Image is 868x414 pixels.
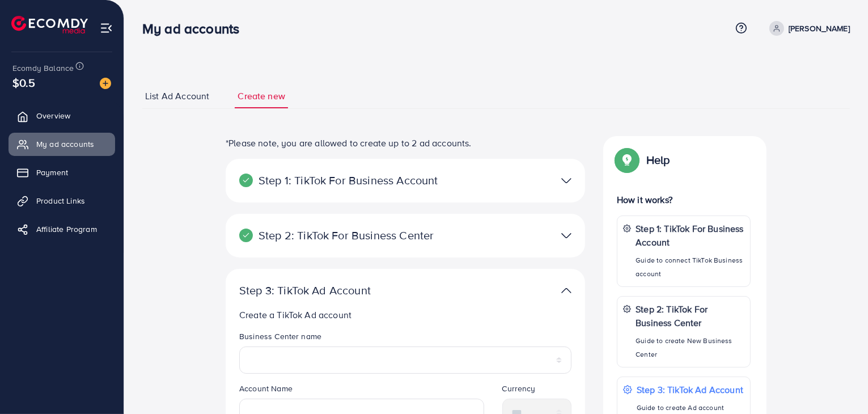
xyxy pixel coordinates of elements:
span: Product Links [36,195,85,206]
legend: Business Center name [239,331,571,347]
h3: My ad accounts [142,20,248,37]
p: Step 2: TikTok For Business Center [239,229,455,242]
p: Guide to create New Business Center [636,334,744,361]
span: Affiliate Program [36,223,97,235]
p: Guide to connect TikTok Business account [636,254,744,281]
legend: Currency [502,383,572,399]
p: Step 1: TikTok For Business Account [636,222,744,249]
img: TikTok partner [561,282,571,299]
p: Create a TikTok Ad account [239,308,576,322]
span: List Ad Account [145,90,209,103]
p: Step 3: TikTok Ad Account [239,284,455,297]
p: Help [646,153,670,167]
p: Step 2: TikTok For Business Center [636,302,744,329]
p: Step 3: TikTok Ad Account [637,383,743,396]
p: Step 1: TikTok For Business Account [239,174,455,187]
span: Payment [36,167,68,178]
a: My ad accounts [9,133,115,155]
a: Payment [9,161,115,184]
legend: Account Name [239,383,484,399]
a: Product Links [9,189,115,212]
p: How it works? [617,193,751,206]
p: [PERSON_NAME] [789,22,850,35]
span: $0.5 [12,74,36,91]
img: Popup guide [617,150,637,170]
img: menu [100,22,113,35]
img: image [100,78,111,89]
img: logo [11,16,88,33]
a: [PERSON_NAME] [765,21,850,36]
span: Create new [238,90,285,103]
p: *Please note, you are allowed to create up to 2 ad accounts. [226,136,585,150]
a: Affiliate Program [9,218,115,240]
span: My ad accounts [36,138,94,150]
a: Overview [9,104,115,127]
span: Overview [36,110,70,121]
span: Ecomdy Balance [12,62,74,74]
iframe: Chat [820,363,859,405]
img: TikTok partner [561,227,571,244]
img: TikTok partner [561,172,571,189]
